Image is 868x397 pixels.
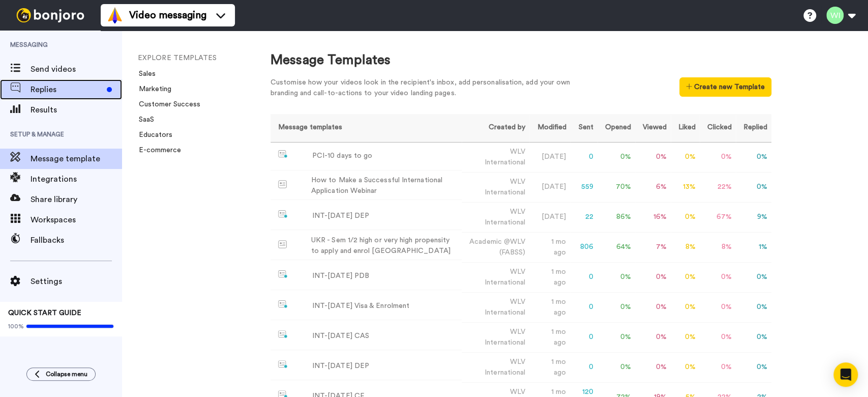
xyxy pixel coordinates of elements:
[529,292,570,322] td: 1 mo ago
[700,352,736,382] td: 0 %
[736,202,771,232] td: 9 %
[671,172,700,202] td: 13 %
[671,142,700,172] td: 0 %
[700,172,736,202] td: 22 %
[278,300,288,308] img: nextgen-template.svg
[462,352,529,382] td: WLV
[700,142,736,172] td: 0 %
[570,322,597,352] td: 0
[597,202,635,232] td: 86 %
[485,309,525,316] span: International
[485,219,525,226] span: International
[671,114,700,142] th: Liked
[31,173,122,185] span: Integrations
[597,352,635,382] td: 0 %
[133,70,156,77] a: Sales
[271,51,771,70] div: Message Templates
[597,322,635,352] td: 0 %
[31,63,122,75] span: Send videos
[570,262,597,292] td: 0
[129,8,206,22] span: Video messaging
[679,77,771,97] button: Create new Template
[597,114,635,142] th: Opened
[635,172,671,202] td: 6 %
[485,159,525,166] span: International
[278,240,287,248] img: Message-temps.svg
[278,360,288,368] img: nextgen-template.svg
[312,211,369,221] div: INT-[DATE] DEP
[31,153,122,165] span: Message template
[462,292,529,322] td: WLV
[462,114,529,142] th: Created by
[485,339,525,346] span: International
[597,262,635,292] td: 0 %
[570,114,597,142] th: Sent
[12,8,88,22] img: bj-logo-header-white.svg
[635,142,671,172] td: 0 %
[736,292,771,322] td: 0 %
[671,292,700,322] td: 0 %
[736,262,771,292] td: 0 %
[597,232,635,262] td: 64 %
[133,86,171,93] a: Marketing
[485,369,525,376] span: International
[700,232,736,262] td: 8 %
[597,292,635,322] td: 0 %
[133,147,181,154] a: E-commerce
[278,330,288,338] img: nextgen-template.svg
[312,151,372,161] div: PCI-10 days to go
[570,172,597,202] td: 559
[635,232,671,262] td: 7 %
[107,7,123,23] img: vm-color.svg
[133,116,154,123] a: SaaS
[31,104,122,116] span: Results
[8,322,24,330] span: 100%
[271,77,586,99] div: Customise how your videos look in the recipient's inbox, add personalisation, add your own brandi...
[700,114,736,142] th: Clicked
[278,270,288,278] img: nextgen-template.svg
[736,322,771,352] td: 0 %
[570,292,597,322] td: 0
[570,352,597,382] td: 0
[271,114,462,142] th: Message templates
[46,370,87,378] span: Collapse menu
[462,262,529,292] td: WLV
[138,53,275,64] li: EXPLORE TEMPLATES
[635,114,671,142] th: Viewed
[278,180,287,188] img: Message-temps.svg
[133,131,172,138] a: Educators
[736,172,771,202] td: 0 %
[671,352,700,382] td: 0 %
[700,262,736,292] td: 0 %
[529,262,570,292] td: 1 mo ago
[635,322,671,352] td: 0 %
[529,142,570,172] td: [DATE]
[8,309,81,317] span: QUICK START GUIDE
[736,142,771,172] td: 0 %
[462,202,529,232] td: WLV
[462,142,529,172] td: WLV
[31,83,103,96] span: Replies
[671,322,700,352] td: 0 %
[529,114,570,142] th: Modified
[700,292,736,322] td: 0 %
[635,292,671,322] td: 0 %
[736,352,771,382] td: 0 %
[462,322,529,352] td: WLV
[671,232,700,262] td: 8 %
[26,367,96,381] button: Collapse menu
[635,352,671,382] td: 0 %
[597,142,635,172] td: 0 %
[671,202,700,232] td: 0 %
[462,172,529,202] td: WLV
[312,361,369,372] div: INT-[DATE] DEP
[485,279,525,286] span: International
[31,234,122,246] span: Fallbacks
[278,210,288,218] img: nextgen-template.svg
[499,238,526,256] span: @WLV (FABSS)
[597,172,635,202] td: 70 %
[529,232,570,262] td: 1 mo ago
[31,275,122,288] span: Settings
[529,172,570,202] td: [DATE]
[635,202,671,232] td: 16 %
